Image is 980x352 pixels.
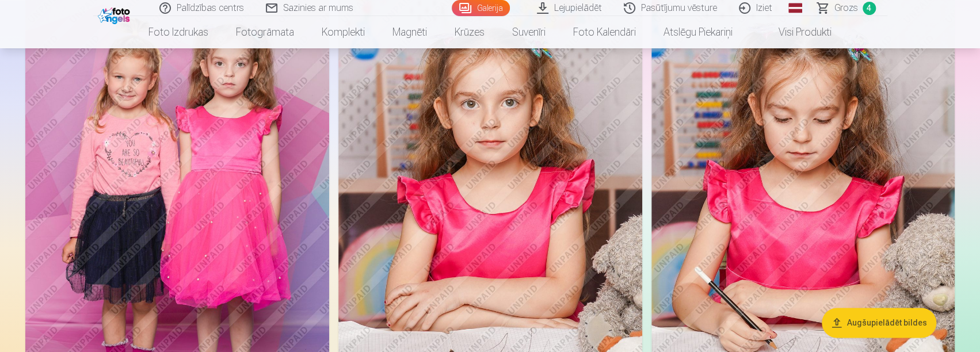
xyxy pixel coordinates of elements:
[650,16,746,48] a: Atslēgu piekariņi
[379,16,441,48] a: Magnēti
[98,5,133,24] img: /fa1
[834,1,858,15] span: Grozs
[863,2,876,15] span: 4
[746,16,845,48] a: Visi produkti
[222,16,308,48] a: Fotogrāmata
[308,16,379,48] a: Komplekti
[822,308,936,338] button: Augšupielādēt bildes
[559,16,650,48] a: Foto kalendāri
[498,16,559,48] a: Suvenīri
[441,16,498,48] a: Krūzes
[135,16,222,48] a: Foto izdrukas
